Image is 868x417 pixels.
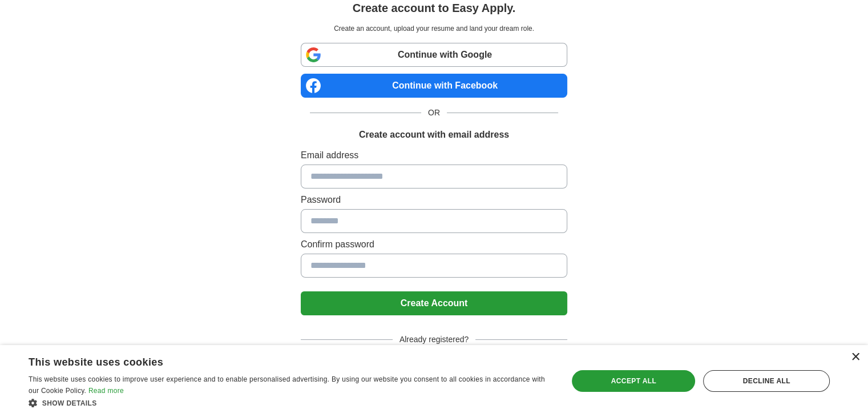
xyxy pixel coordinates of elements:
[303,23,565,34] p: Create an account, upload your resume and land your dream role.
[301,43,567,67] a: Continue with Google
[301,149,567,162] label: Email address
[88,387,124,395] a: Read more, opens a new window
[393,334,475,346] span: Already registered?
[29,352,523,369] div: This website uses cookies
[703,370,830,392] div: Decline all
[359,128,509,142] h1: Create account with email address
[301,74,567,98] a: Continue with Facebook
[29,375,545,395] span: This website uses cookies to improve user experience and to enable personalised advertising. By u...
[301,193,567,207] label: Password
[42,399,97,407] span: Show details
[572,370,695,392] div: Accept all
[301,291,567,315] button: Create Account
[301,238,567,251] label: Confirm password
[851,353,859,362] div: Close
[29,397,552,408] div: Show details
[421,107,447,119] span: OR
